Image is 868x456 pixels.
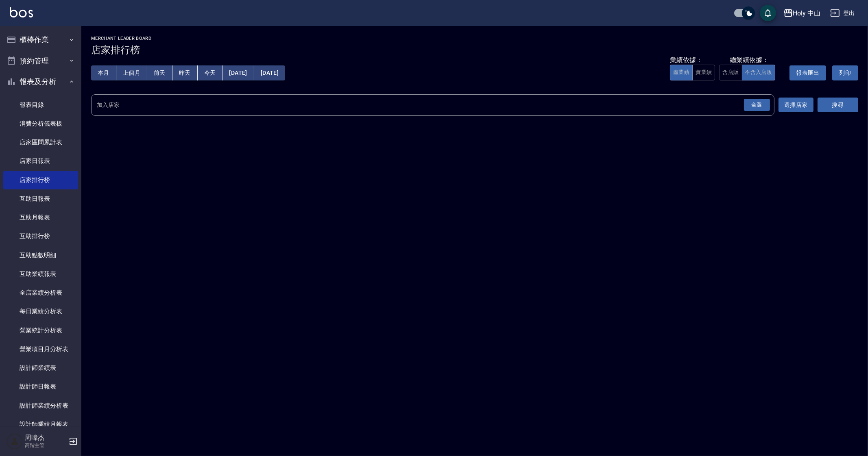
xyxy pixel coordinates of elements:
[91,44,858,56] h3: 店家排行榜
[3,96,78,114] a: 報表目錄
[742,65,776,80] button: 不含入店販
[780,5,824,22] button: Holy 中山
[760,5,776,21] button: save
[254,65,285,80] button: [DATE]
[789,65,826,80] button: 報表匯出
[3,50,78,72] button: 預約管理
[730,56,769,65] div: 總業績依據：
[793,8,821,18] div: Holy 中山
[3,396,78,415] a: 設計師業績分析表
[3,340,78,358] a: 營業項目月分析表
[3,171,78,189] a: 店家排行榜
[832,65,858,80] button: 列印
[198,65,223,80] button: 今天
[3,283,78,302] a: 全店業績分析表
[3,302,78,321] a: 每日業績分析表
[779,98,813,113] button: 選擇店家
[3,133,78,152] a: 店家區間累計表
[3,71,78,92] button: 報表及分析
[3,152,78,170] a: 店家日報表
[147,65,172,80] button: 前天
[7,433,23,449] img: Person
[116,65,147,80] button: 上個月
[3,114,78,133] a: 消費分析儀表板
[3,415,78,434] a: 設計師業績月報表
[783,69,826,76] a: 報表匯出
[91,65,116,80] button: 本月
[3,358,78,377] a: 設計師業績表
[3,246,78,265] a: 互助點數明細
[744,99,770,111] div: 全選
[25,434,66,442] h5: 周暐杰
[818,98,858,113] button: 搜尋
[742,97,772,113] button: Open
[3,208,78,227] a: 互助月報表
[3,377,78,396] a: 設計師日報表
[3,29,78,50] button: 櫃檯作業
[670,56,715,65] div: 業績依據：
[692,65,715,80] button: 實業績
[172,65,198,80] button: 昨天
[10,7,33,17] img: Logo
[25,442,66,449] p: 高階主管
[95,98,759,112] input: 店家名稱
[222,65,254,80] button: [DATE]
[3,265,78,283] a: 互助業績報表
[3,227,78,245] a: 互助排行榜
[670,65,693,80] button: 虛業績
[719,65,742,80] button: 含店販
[3,321,78,340] a: 營業統計分析表
[3,189,78,208] a: 互助日報表
[91,36,858,41] h2: Merchant Leader Board
[827,6,858,21] button: 登出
